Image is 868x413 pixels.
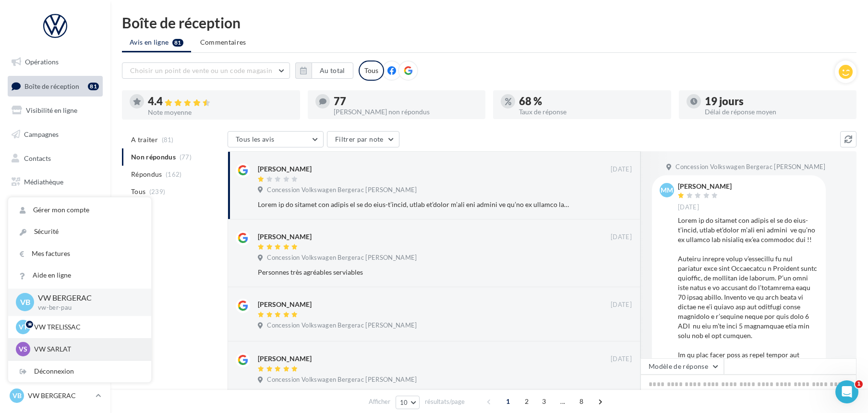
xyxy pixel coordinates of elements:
p: vw-ber-pau [38,304,136,312]
span: [DATE] [611,165,632,174]
button: Choisir un point de vente ou un code magasin [122,62,290,79]
a: Boîte de réception81 [6,76,105,97]
a: Mes factures [8,243,151,265]
a: Opérations [6,52,105,72]
span: 3 [536,394,552,409]
a: Gérer mon compte [8,199,151,221]
div: 19 jours [705,96,849,107]
div: [PERSON_NAME] non répondus [334,109,478,115]
span: 10 [400,399,408,406]
button: 10 [396,396,420,409]
a: Médiathèque [6,172,105,192]
div: 68 % [519,96,663,107]
span: [DATE] [611,355,632,364]
span: Boîte de réception [24,82,79,90]
span: Visibilité en ligne [26,106,77,114]
div: Note moyenne [148,109,292,116]
span: [DATE] [678,203,699,212]
div: [PERSON_NAME] [678,183,732,190]
div: 4.4 [148,96,292,107]
p: VW BERGERAC [28,391,92,401]
p: VW SARLAT [34,344,140,354]
span: VS [19,344,27,354]
span: Campagnes [24,130,59,138]
button: Tous les avis [228,131,324,147]
span: Concession Volkswagen Bergerac [PERSON_NAME] [267,376,417,384]
button: Au total [295,62,353,79]
span: Commentaires [200,37,246,47]
div: Tous [359,61,384,81]
span: 1 [500,394,516,409]
p: VW BERGERAC [38,292,136,304]
span: [DATE] [611,301,632,309]
span: Tous les avis [236,135,275,143]
span: mm [661,185,673,195]
span: (239) [149,188,166,195]
span: Concession Volkswagen Bergerac [PERSON_NAME] [675,163,825,171]
div: Boîte de réception [122,15,856,30]
span: VT [19,322,27,332]
span: 2 [519,394,534,409]
div: Lorem ip do sitamet con adipis el se do eius-t’incid, utlab et’dolor m’ali eni admini ve qu’no ex... [258,200,569,209]
span: Contacts [24,154,51,162]
div: Déconnexion [8,361,151,382]
span: VB [20,297,30,308]
span: VB [12,391,22,401]
span: Médiathèque [24,178,63,186]
a: Calendrier [6,196,105,216]
a: Campagnes [6,124,105,145]
div: 81 [88,83,99,90]
span: Répondus [131,170,162,179]
a: Sécurité [8,221,151,243]
button: Au total [312,62,353,79]
div: Personnes très agréables serviables [258,267,569,277]
span: Afficher [369,397,390,406]
span: A traiter [131,135,158,145]
div: [PERSON_NAME] [258,232,312,242]
a: Aide en ligne [8,265,151,286]
span: Choisir un point de vente ou un code magasin [130,66,272,74]
a: ASSETS PERSONNALISABLES [6,220,105,248]
span: (162) [166,170,182,178]
div: [PERSON_NAME] [258,300,312,309]
span: ... [555,394,570,409]
span: Concession Volkswagen Bergerac [PERSON_NAME] [267,321,417,330]
span: Concession Volkswagen Bergerac [PERSON_NAME] [267,254,417,262]
a: Visibilité en ligne [6,100,105,121]
span: Concession Volkswagen Bergerac [PERSON_NAME] [267,186,417,194]
iframe: Intercom live chat [835,380,858,403]
button: Filtrer par note [327,131,399,147]
div: [PERSON_NAME] [258,354,312,364]
span: 1 [855,380,863,388]
div: Taux de réponse [519,109,663,115]
p: VW TRELISSAC [34,322,140,332]
button: Modèle de réponse [640,358,724,375]
span: Opérations [25,58,59,66]
div: Délai de réponse moyen [705,109,849,115]
div: [PERSON_NAME] [258,164,312,174]
span: Tous [131,187,145,196]
span: [DATE] [611,233,632,242]
span: résultats/page [425,397,465,406]
a: Contacts [6,148,105,169]
span: (81) [162,136,174,144]
a: VB VW BERGERAC [8,387,103,405]
span: 8 [574,394,589,409]
div: 77 [334,96,478,107]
